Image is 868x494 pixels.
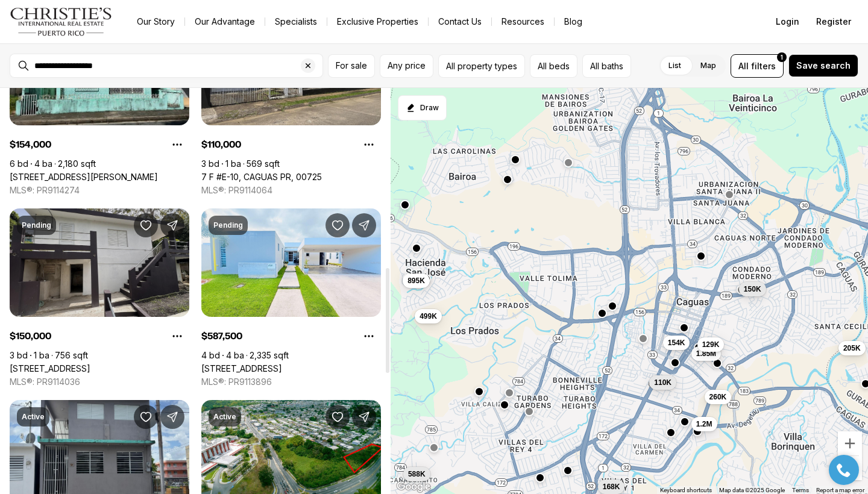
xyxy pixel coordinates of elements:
[530,54,577,78] button: All beds
[160,213,184,237] button: Share Property
[336,61,367,70] span: For sale
[654,377,671,387] span: 110K
[816,487,864,493] a: Report a map error
[788,54,858,77] button: Save search
[388,61,426,70] span: Any price
[357,324,381,348] button: Property options
[380,54,433,78] button: Any price
[738,60,749,72] span: All
[598,479,625,493] button: 168K
[408,469,426,479] span: 588K
[22,220,51,230] p: Pending
[325,213,350,237] button: Save Property: 642A CALLE ARANJUEZ
[134,213,158,237] button: Save Property: 262 ORQUIDIA ST
[134,405,158,429] button: Save Property: 92 RAFAEL CORDERO AVE., DOWN TOWN
[165,324,189,348] button: Property options
[696,349,716,358] span: 1.85M
[691,346,721,361] button: 1.85M
[10,7,113,36] img: logo
[744,284,761,293] span: 150K
[429,13,491,30] button: Contact Us
[838,340,866,355] button: 205K
[691,55,726,77] label: Map
[776,17,799,27] span: Login
[352,405,376,429] button: Share Property
[705,389,732,404] button: 260K
[843,343,861,352] span: 205K
[838,431,862,455] button: Zoom in
[438,54,525,78] button: All property types
[668,338,685,348] span: 154K
[492,13,554,30] a: Resources
[327,13,428,30] a: Exclusive Properties
[328,54,375,78] button: For sale
[10,363,90,374] a: 262 ORQUIDIA ST, CAGUAS PR, 00725
[403,467,430,481] button: 588K
[555,13,592,30] a: Blog
[160,405,184,429] button: Share Property
[301,54,322,77] button: Clear search input
[420,311,437,321] span: 499K
[201,363,282,374] a: 642A CALLE ARANJUEZ, CAGUAS PR, 00727
[325,405,350,429] button: Save Property: Degetau Street BARRIO TURABO
[265,13,327,30] a: Specialists
[796,61,851,70] span: Save search
[696,419,712,429] span: 1.2M
[357,133,381,157] button: Property options
[398,95,447,120] button: Start drawing
[352,213,376,237] button: Share Property
[697,337,725,351] button: 129K
[185,13,265,30] a: Our Advantage
[719,487,785,493] span: Map data ©2025 Google
[792,487,809,493] a: Terms (opens in new tab)
[201,172,322,183] a: 7 F #E-10, CAGUAS PR, 00725
[403,273,430,287] button: 895K
[165,133,189,157] button: Property options
[407,275,425,285] span: 895K
[127,13,184,30] a: Our Story
[702,339,720,349] span: 129K
[415,309,442,324] button: 499K
[659,55,691,77] label: List
[663,336,690,350] button: 154K
[809,10,858,34] button: Register
[649,375,676,389] button: 110K
[739,281,766,296] button: 150K
[769,10,807,34] button: Login
[816,17,851,27] span: Register
[781,52,783,62] span: 1
[603,481,620,491] span: 168K
[213,412,236,422] p: Active
[213,220,243,230] p: Pending
[731,54,784,78] button: Allfilters1
[709,392,727,401] span: 260K
[751,60,776,72] span: filters
[22,412,45,422] p: Active
[691,417,717,431] button: 1.2M
[582,54,631,78] button: All baths
[10,172,158,183] a: 84 CALLE MUÑOZ RIVERA, CAGUAS PR, 00725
